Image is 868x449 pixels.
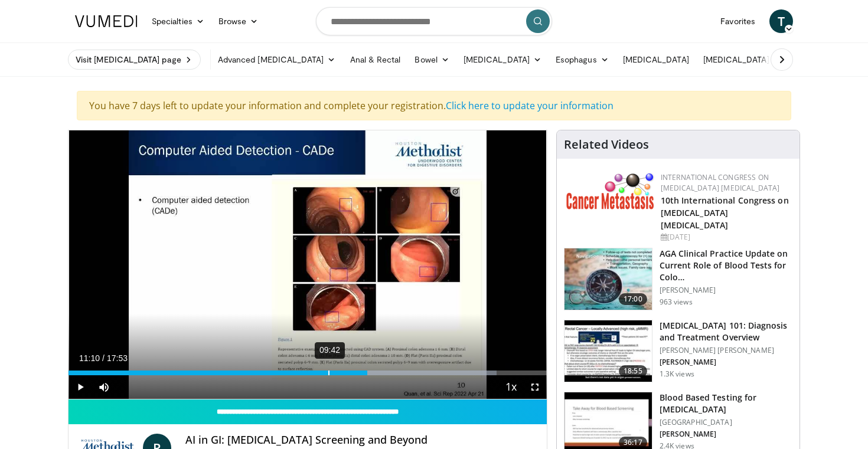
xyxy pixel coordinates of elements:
[619,365,647,377] span: 18:55
[660,430,792,439] p: [PERSON_NAME]
[660,418,792,427] p: [GEOGRAPHIC_DATA]
[660,320,792,343] h3: [MEDICAL_DATA] 101: Diagnosis and Treatment Overview
[68,50,201,70] a: Visit [MEDICAL_DATA] page
[713,9,762,33] a: Favorites
[660,392,792,415] h3: Blood Based Testing for [MEDICAL_DATA]
[616,48,696,71] a: [MEDICAL_DATA]
[456,48,549,71] a: [MEDICAL_DATA]
[211,9,266,33] a: Browse
[660,358,792,367] p: [PERSON_NAME]
[500,375,523,399] button: Playback Rate
[661,195,789,231] a: 10th International Congress on [MEDICAL_DATA] [MEDICAL_DATA]
[661,172,780,193] a: International Congress on [MEDICAL_DATA] [MEDICAL_DATA]
[660,369,694,379] p: 1.3K views
[446,99,614,112] a: Click here to update your information
[769,9,793,33] a: T
[68,371,547,375] div: Progress Bar
[211,48,343,71] a: Advanced [MEDICAL_DATA]
[619,437,647,448] span: 36:17
[185,434,537,447] h4: AI in GI: [MEDICAL_DATA] Screening and Beyond
[660,346,792,355] p: [PERSON_NAME] [PERSON_NAME]
[102,353,105,363] span: /
[549,48,616,71] a: Esophagus
[68,375,92,399] button: Play
[619,293,647,305] span: 17:00
[661,232,790,242] div: [DATE]
[407,48,456,71] a: Bowel
[79,353,100,363] span: 11:10
[564,137,649,152] h4: Related Videos
[75,15,138,27] img: VuMedi Logo
[343,48,408,71] a: Anal & Rectal
[660,286,792,295] p: [PERSON_NAME]
[316,7,552,35] input: Search topics, interventions
[145,9,211,33] a: Specialties
[564,320,652,382] img: f5d819c4-b4a6-4669-943d-399a0cb519e6.150x105_q85_crop-smart_upscale.jpg
[107,353,128,363] span: 17:53
[523,375,547,399] button: Fullscreen
[696,48,788,71] a: [MEDICAL_DATA]
[77,91,791,120] div: You have 7 days left to update your information and complete your registration.
[92,375,116,399] button: Mute
[564,320,792,382] a: 18:55 [MEDICAL_DATA] 101: Diagnosis and Treatment Overview [PERSON_NAME] [PERSON_NAME] [PERSON_NA...
[564,248,652,310] img: 9319a17c-ea45-4555-a2c0-30ea7aed39c4.150x105_q85_crop-smart_upscale.jpg
[660,248,792,283] h3: AGA Clinical Practice Update on Current Role of Blood Tests for Colo…
[660,297,693,307] p: 963 views
[566,172,655,209] img: 6ff8bc22-9509-4454-a4f8-ac79dd3b8976.png.150x105_q85_autocrop_double_scale_upscale_version-0.2.png
[68,130,547,399] video-js: Video Player
[564,248,792,310] a: 17:00 AGA Clinical Practice Update on Current Role of Blood Tests for Colo… [PERSON_NAME] 963 views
